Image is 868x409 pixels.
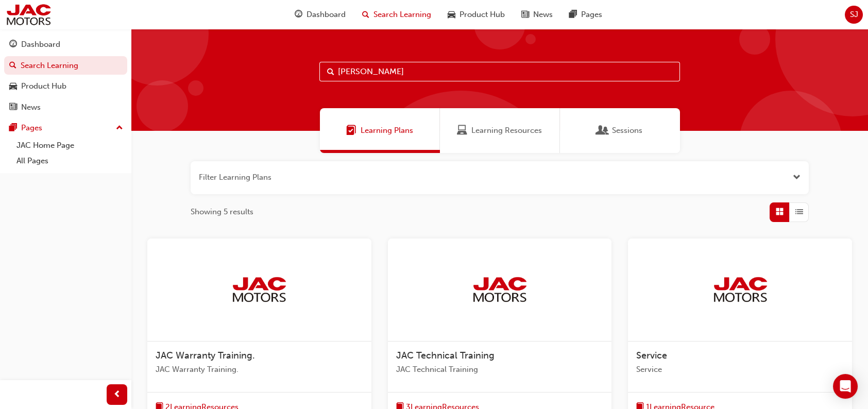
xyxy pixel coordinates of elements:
span: JAC Warranty Training. [156,364,363,376]
span: news-icon [521,8,529,21]
img: jac-portal [231,276,287,303]
img: jac-portal [471,276,528,303]
span: search-icon [362,8,369,21]
div: Pages [21,122,42,134]
span: car-icon [9,82,17,91]
a: All Pages [12,153,127,169]
span: prev-icon [113,388,121,401]
span: search-icon [9,61,16,71]
button: DashboardSearch LearningProduct HubNews [4,33,127,118]
span: Service [636,364,844,376]
span: List [795,206,803,218]
span: Learning Plans [346,125,356,137]
a: News [4,98,127,117]
a: Learning PlansLearning Plans [320,108,440,153]
span: Learning Resources [471,125,542,137]
button: Pages [4,118,127,138]
span: pages-icon [569,8,577,21]
span: SJ [850,9,858,21]
a: guage-iconDashboard [286,4,354,25]
a: Search Learning [4,56,127,75]
span: Pages [581,9,602,21]
span: Product Hub [459,9,505,21]
span: Service [636,350,667,361]
span: guage-icon [295,8,302,21]
div: Product Hub [21,80,66,92]
span: Grid [776,206,784,218]
span: car-icon [448,8,455,21]
span: news-icon [9,103,17,112]
a: SessionsSessions [560,108,680,153]
a: Dashboard [4,35,127,54]
span: JAC Warranty Training. [156,350,255,361]
a: JAC Home Page [12,138,127,154]
span: guage-icon [9,40,17,49]
div: Open Intercom Messenger [833,374,858,399]
span: up-icon [116,122,123,135]
span: Search [327,66,334,78]
button: Open the filter [793,172,801,183]
span: Sessions [598,125,608,137]
span: pages-icon [9,124,17,133]
span: Search Learning [373,9,431,21]
input: Search... [319,62,680,81]
button: SJ [845,6,863,24]
div: News [21,101,41,113]
span: Sessions [612,125,642,137]
a: Learning ResourcesLearning Resources [440,108,560,153]
span: Dashboard [307,9,346,21]
span: Showing 5 results [191,206,253,218]
span: Learning Plans [361,125,413,137]
span: Learning Resources [457,125,467,137]
img: jac-portal [712,276,769,303]
a: Product Hub [4,77,127,96]
img: jac-portal [5,3,52,26]
a: news-iconNews [513,4,561,25]
span: News [533,9,553,21]
a: car-iconProduct Hub [439,4,513,25]
span: JAC Technical Training [396,364,604,376]
span: JAC Technical Training [396,350,495,361]
a: search-iconSearch Learning [354,4,439,25]
a: pages-iconPages [561,4,610,25]
div: Dashboard [21,39,60,50]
